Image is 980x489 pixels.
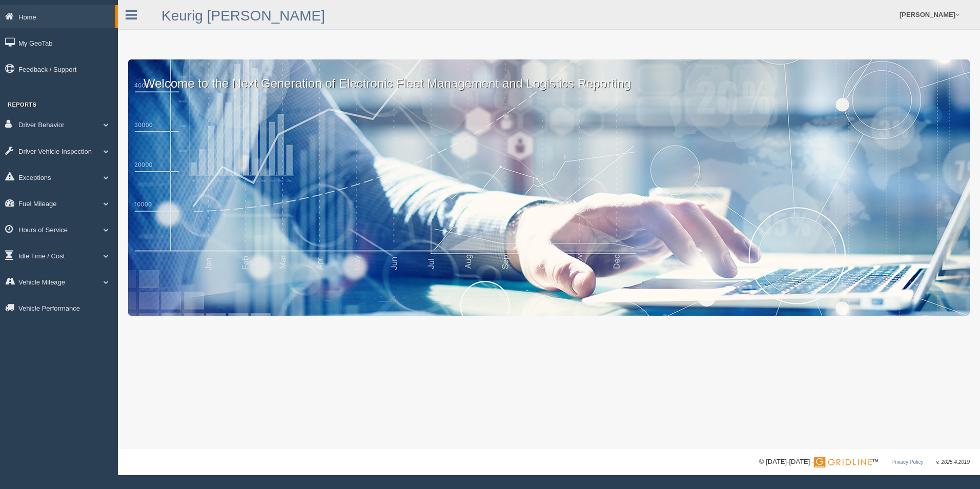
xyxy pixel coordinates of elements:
[936,459,970,465] span: v. 2025.4.2019
[161,8,325,24] a: Keurig [PERSON_NAME]
[814,457,872,467] img: Gridline
[759,457,970,467] div: © [DATE]-[DATE] - ™
[128,59,970,92] p: Welcome to the Next Generation of Electronic Fleet Management and Logistics Reporting
[891,459,923,465] a: Privacy Policy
